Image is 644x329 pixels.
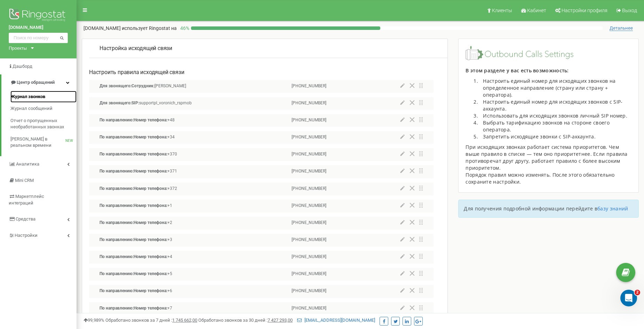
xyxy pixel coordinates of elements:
[100,117,218,124] p: +48
[292,83,326,90] p: [PHONE_NUMBER]
[100,305,218,312] p: +7
[89,234,434,247] div: По направлению:Номер телефона:+3[PHONE_NUMBER]
[134,135,167,139] span: Номер телефона:
[134,220,167,225] span: Номер телефона:
[100,237,218,243] p: +3
[100,152,134,157] span: По направлению:
[10,105,53,112] span: Журнал сообщений
[134,152,167,157] span: Номер телефона:
[466,144,631,171] div: При исходящих звонках работает система приоритетов. Чем выше правило в списке — тем оно приоритет...
[635,290,640,295] span: 2
[100,254,218,260] p: +4
[479,112,631,119] li: Использовать для исходящих звонков личный SIP номер.
[292,220,326,226] p: [PHONE_NUMBER]
[89,97,434,110] div: Для звонящего:SIP:supportpl_voronich_rspmob[PHONE_NUMBER]
[84,25,177,32] p: [DOMAIN_NAME]
[100,101,132,105] span: Для звонящего:
[622,8,637,13] span: Выход
[134,254,167,259] span: Номер телефона:
[134,237,167,242] span: Номер телефона:
[10,133,77,152] a: [PERSON_NAME] в реальном времениNEW
[10,136,65,149] span: [PERSON_NAME] в реальном времени
[134,186,167,191] span: Номер телефона:
[492,8,512,13] span: Клиенты
[89,69,184,75] span: Настроить правила исходящей связи
[16,161,39,167] span: Аналитика
[100,83,218,90] p: [PERSON_NAME]
[100,83,132,88] span: Для звонящего:
[89,165,434,178] div: По направлению:Номер телефона:+371[PHONE_NUMBER]
[89,131,434,144] div: По направлению:Номер телефона:+34[PHONE_NUMBER]
[134,288,167,293] span: Номер телефона:
[89,217,434,230] div: По направлению:Номер телефона:+2[PHONE_NUMBER]
[292,203,326,209] p: [PHONE_NUMBER]
[466,46,573,60] img: image
[134,306,167,311] span: Номер телефона:
[100,186,218,192] p: +372
[292,100,326,107] p: [PHONE_NUMBER]
[89,148,434,161] div: По направлению:Номер телефона:+370[PHONE_NUMBER]
[10,115,77,133] a: Отчет о пропущенных необработанных звонках
[89,251,434,264] div: По направлению:Номер телефона:+4[PHONE_NUMBER]
[479,119,631,133] li: Выбрать тарификацию звонков на стороне своего оператора.
[89,114,434,127] div: По направлению:Номер телефона:+48[PHONE_NUMBER]
[292,288,326,295] p: [PHONE_NUMBER]
[292,237,326,243] p: [PHONE_NUMBER]
[292,305,326,312] p: [PHONE_NUMBER]
[122,25,177,31] span: использует Ringostat на
[100,288,134,293] span: По направлению:
[100,203,218,209] p: +1
[89,302,434,315] div: По направлению:Номер телефона:+7[PHONE_NUMBER]
[134,271,167,276] span: Номер телефона:
[466,171,631,185] div: Порядок правил можно изменять. После этого обязательно сохраните настройки.
[292,254,326,260] p: [PHONE_NUMBER]
[479,133,631,140] li: Запретить исходящие звонки с SIP-аккаунта.
[10,91,77,103] a: Журнал звонков
[132,83,154,88] span: Сотрудник:
[464,205,633,212] p: Для получения подробной информации перейдите в
[13,64,32,69] span: Дашборд
[100,135,134,139] span: По направлению:
[100,134,218,141] p: +34
[292,117,326,124] p: [PHONE_NUMBER]
[9,33,68,43] input: Поиск по номеру
[105,318,197,323] span: Обработано звонков за 7 дней :
[177,25,191,32] p: 46 %
[172,318,197,323] u: 1 745 662,00
[562,8,607,13] span: Настройки профиля
[100,271,134,276] span: По направлению:
[479,78,631,98] li: Настроить единый номер для исходящих звонков на определенное направление (страну или страну + опе...
[100,203,134,208] span: По направлению:
[100,254,134,259] span: По направлению:
[89,285,434,298] div: По направлению:Номер телефона:+6[PHONE_NUMBER]
[268,318,293,323] u: 7 427 293,00
[89,80,434,93] div: Для звонящего:Сотрудник:[PERSON_NAME][PHONE_NUMBER]
[100,271,218,278] p: +5
[134,169,167,174] span: Номер телефона:
[84,318,104,323] span: 99,989%
[527,8,546,13] span: Кабинет
[15,233,38,238] span: Настройки
[100,220,134,225] span: По направлению:
[597,205,628,212] a: базу знаний
[100,151,218,158] p: +370
[100,288,218,295] p: +6
[100,45,437,53] p: Настройка исходящей связи
[17,80,55,85] span: Центр обращений
[100,186,134,191] span: По направлению:
[132,101,139,105] span: SIP:
[292,271,326,278] p: [PHONE_NUMBER]
[479,98,631,112] li: Настроить единый номер для исходящих звонков с SIP-аккаунта.
[10,94,45,100] span: Журнал звонков
[100,237,134,242] span: По направлению:
[16,216,35,222] span: Средства
[100,100,218,107] p: supportpl_voronich_rspmob
[89,183,434,195] div: По направлению:Номер телефона:+372[PHONE_NUMBER]
[9,7,68,24] img: Ringostat logo
[292,151,326,158] p: [PHONE_NUMBER]
[292,134,326,141] p: [PHONE_NUMBER]
[134,118,167,122] span: Номер телефона:
[620,290,637,306] iframe: Intercom live chat
[292,186,326,192] p: [PHONE_NUMBER]
[10,103,77,115] a: Журнал сообщений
